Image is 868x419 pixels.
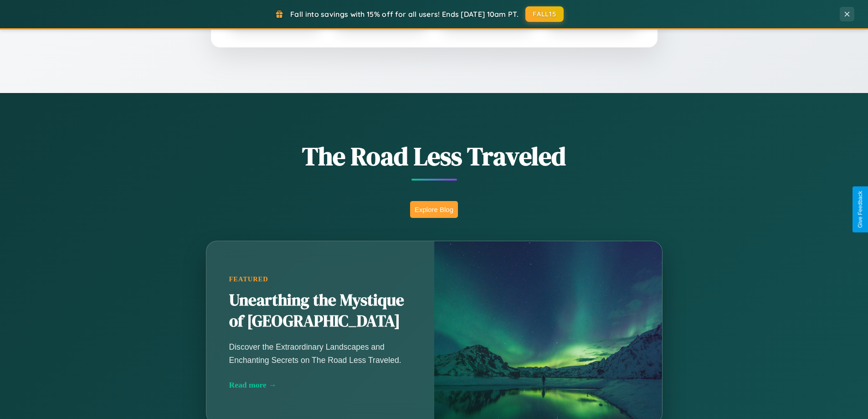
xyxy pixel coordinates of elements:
h2: Unearthing the Mystique of [GEOGRAPHIC_DATA] [229,290,411,332]
span: Fall into savings with 15% off for all users! Ends [DATE] 10am PT. [290,10,519,19]
button: FALL15 [525,6,564,22]
div: Featured [229,275,411,283]
h1: The Road Less Traveled [161,139,708,174]
div: Read more → [229,380,411,390]
p: Discover the Extraordinary Landscapes and Enchanting Secrets on The Road Less Traveled. [229,341,411,366]
button: Explore Blog [410,201,458,218]
div: Give Feedback [857,191,863,228]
